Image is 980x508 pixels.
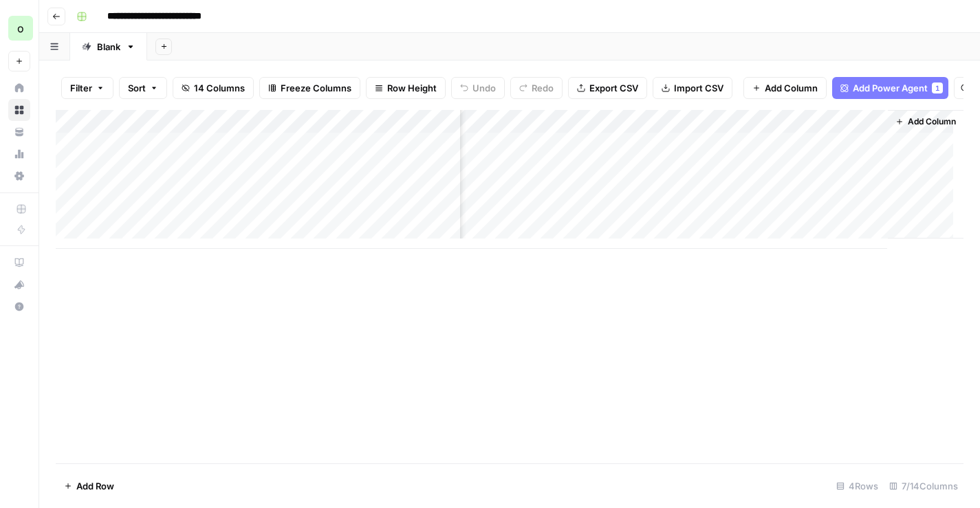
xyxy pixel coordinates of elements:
[194,81,245,95] span: 14 Columns
[259,77,360,99] button: Freeze Columns
[9,274,30,295] div: What's new?
[884,475,963,497] div: 7/14 Columns
[366,77,446,99] button: Row Height
[532,81,554,95] span: Redo
[743,77,827,99] button: Add Column
[70,33,147,60] a: Blank
[908,115,956,128] span: Add Column
[8,165,30,187] a: Settings
[8,99,30,121] a: Browse
[8,77,30,99] a: Home
[387,81,437,95] span: Row Height
[97,40,120,54] div: Blank
[8,296,30,318] button: Help + Support
[8,11,30,45] button: Workspace: opascope
[8,252,30,274] a: AirOps Academy
[70,81,92,95] span: Filter
[589,81,638,95] span: Export CSV
[8,274,30,296] button: What's new?
[932,82,943,93] div: 1
[853,81,928,95] span: Add Power Agent
[8,121,30,143] a: Your Data
[653,77,732,99] button: Import CSV
[765,81,818,95] span: Add Column
[281,81,351,95] span: Freeze Columns
[56,475,122,497] button: Add Row
[8,143,30,165] a: Usage
[510,77,563,99] button: Redo
[568,77,647,99] button: Export CSV
[128,81,146,95] span: Sort
[890,113,961,131] button: Add Column
[674,81,723,95] span: Import CSV
[451,77,505,99] button: Undo
[173,77,254,99] button: 14 Columns
[76,479,114,493] span: Add Row
[472,81,496,95] span: Undo
[935,82,939,93] span: 1
[119,77,167,99] button: Sort
[61,77,113,99] button: Filter
[17,20,24,36] span: o
[832,77,948,99] button: Add Power Agent1
[831,475,884,497] div: 4 Rows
